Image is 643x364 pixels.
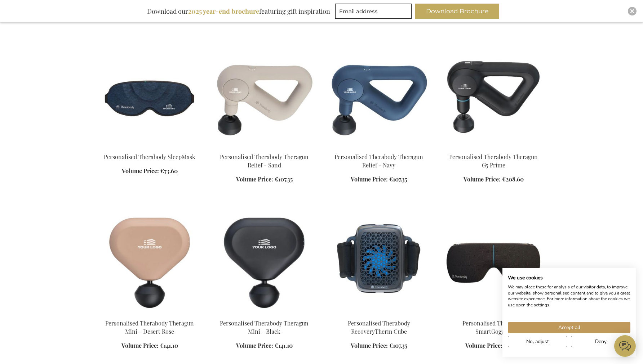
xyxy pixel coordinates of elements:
[275,175,293,183] span: €107.35
[351,342,388,349] span: Volume Price:
[508,275,630,281] h2: We use cookies
[442,212,545,313] img: Personalised Therabody SmartGoggles
[465,342,522,350] a: Volume Price: €141.10
[508,284,630,308] p: We may place these for analysis of our visitor data, to improve our website, show personalised co...
[442,144,545,151] a: Personalised Therabody Theragun G5 Prime
[571,336,630,347] button: Deny all cookies
[220,153,309,169] a: Personalised Therabody Theragun Relief - Sand
[628,7,637,15] div: Close
[502,175,524,183] span: €208.60
[630,9,634,13] img: Close
[236,342,293,350] a: Volume Price: €141.10
[236,175,273,183] span: Volume Price:
[526,338,549,345] span: No, adjust
[98,46,201,147] img: Personalised Therabody SleepMask
[351,342,407,350] a: Volume Price: €107.35
[335,4,412,19] input: Email address
[98,144,201,151] a: Personalised Therabody SleepMask
[122,167,159,175] span: Volume Price:
[335,4,414,21] form: marketing offers and promotions
[464,175,524,184] a: Volume Price: €208.60
[595,338,607,345] span: Deny
[98,212,201,313] img: Personalised Therabody Theragun Mini - Desert Rose
[614,335,636,357] iframe: belco-activator-frame
[213,212,316,313] img: Personalised Therabody Theragun Mini - Black
[327,310,430,317] a: Personalised Therabody RecoveryTherm Cube
[464,175,501,183] span: Volume Price:
[348,319,410,335] a: Personalised Therabody RecoveryTherm Cube
[465,342,502,349] span: Volume Price:
[213,46,316,147] img: Personalised Therabody Theragun Relief - Sand
[442,46,545,147] img: Personalised Therabody Theragun G5 Prime
[105,319,194,335] a: Personalised Therabody Theragun Mini - Desert Rose
[122,167,178,175] a: Volume Price: €73.60
[188,7,259,15] b: 2025 year-end brochure
[449,153,538,169] a: Personalised Therabody Theragun G5 Prime
[121,342,159,349] span: Volume Price:
[389,342,407,349] span: €107.35
[121,342,178,350] a: Volume Price: €141.10
[104,153,195,161] a: Personalised Therabody SleepMask
[144,4,333,19] div: Download our featuring gift inspiration
[236,342,273,349] span: Volume Price:
[213,144,316,151] a: Personalised Therabody Theragun Relief - Sand
[220,319,309,335] a: Personalised Therabody Theragun Mini - Black
[558,324,580,331] span: Accept all
[415,4,499,19] button: Download Brochure
[236,175,293,184] a: Volume Price: €107.35
[508,322,630,333] button: Accept all cookies
[160,342,178,349] span: €141.10
[213,310,316,317] a: Personalised Therabody Theragun Mini - Black
[275,342,293,349] span: €141.10
[462,319,525,335] a: Personalised Therabody SmartGoggles
[508,336,567,347] button: Adjust cookie preferences
[98,310,201,317] a: Personalised Therabody Theragun Mini - Desert Rose
[327,212,430,313] img: Personalised Therabody RecoveryTherm Cube
[327,46,430,147] img: Personalised Therabody Theragun Relief - Navy
[160,167,178,175] span: €73.60
[442,310,545,317] a: Personalised Therabody SmartGoggles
